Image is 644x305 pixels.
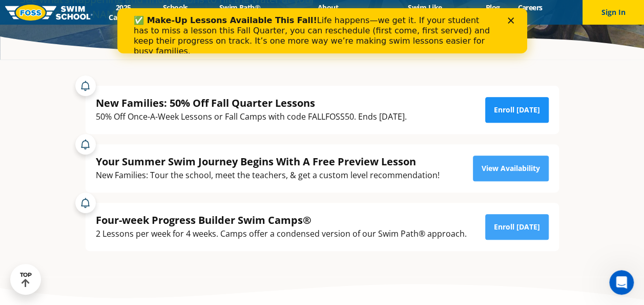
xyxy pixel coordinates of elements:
div: TOP [20,272,32,288]
div: New Families: Tour the school, meet the teachers, & get a custom level recommendation! [96,168,440,182]
a: View Availability [473,156,549,181]
a: 2025 Calendar [93,3,154,22]
a: Blog [476,3,509,12]
a: Swim Like [PERSON_NAME] [373,3,476,22]
a: About [PERSON_NAME] [282,3,373,22]
iframe: Intercom live chat [609,270,634,295]
img: FOSS Swim School Logo [5,5,93,21]
div: Close [390,9,401,15]
a: Schools [154,3,197,12]
div: 50% Off Once-A-Week Lessons or Fall Camps with code FALLFOSS50. Ends [DATE]. [96,110,407,124]
a: Careers [509,3,551,12]
b: ✅ Make-Up Lessons Available This Fall! [16,7,200,17]
a: Enroll [DATE] [485,214,549,240]
div: New Families: 50% Off Fall Quarter Lessons [96,96,407,110]
a: Enroll [DATE] [485,97,549,123]
div: Four-week Progress Builder Swim Camps® [96,213,467,227]
div: Your Summer Swim Journey Begins With A Free Preview Lesson [96,155,440,168]
div: Life happens—we get it. If your student has to miss a lesson this Fall Quarter, you can reschedul... [16,7,377,48]
a: Swim Path® Program [197,3,282,22]
div: 2 Lessons per week for 4 weeks. Camps offer a condensed version of our Swim Path® approach. [96,227,467,241]
iframe: Intercom live chat banner [117,8,527,53]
